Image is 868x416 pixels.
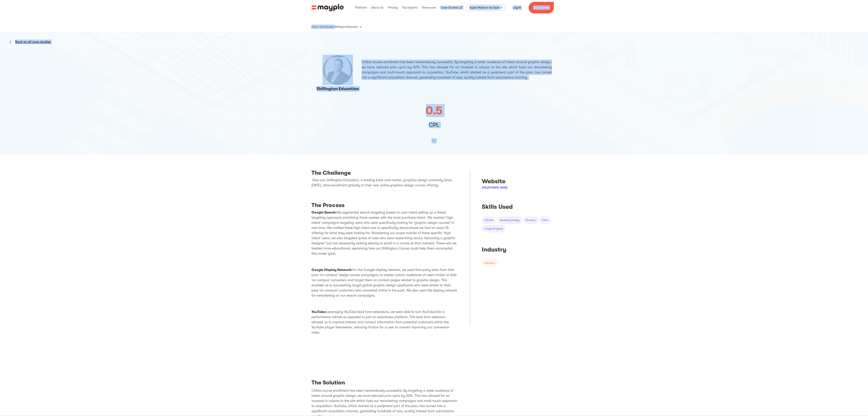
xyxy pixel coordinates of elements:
[311,202,459,210] h3: The Process
[482,246,557,253] div: Industry
[311,309,459,335] p: Leveraging YouTube lead form extensions, we were able to turn YouTube into a performance vehicle ...
[542,218,548,222] div: other
[311,210,337,214] strong: Google Search:
[421,2,437,14] div: Resources
[482,186,508,189] a: [URL][DOMAIN_NAME]
[311,268,352,272] strong: Google Display Network:
[311,178,459,188] p: How can Shillington Education, a leading brick and mortar, graphics design university since [DATE...
[485,218,493,222] div: paid ads
[371,2,385,14] div: About Us
[334,25,335,29] div: /
[508,3,526,12] a: Log In
[318,25,319,29] div: /
[319,25,334,29] a: Case Studies
[401,2,419,14] div: Top Experts
[387,2,398,14] div: Pricing
[485,261,495,265] div: education
[526,218,535,222] div: branding
[311,25,318,29] a: Home
[311,267,459,298] p: On the Google display network, we used first-party data from their prior ‘on campus’ design cours...
[311,170,459,178] h3: The Challenge
[311,210,459,256] p: We segmented search targeting based on user intent setting up a tiered targeting approach priorit...
[482,203,557,211] div: Skills Used
[354,2,368,14] div: Platform
[311,4,344,11] a: home
[311,310,326,314] strong: YouTube:
[311,379,459,388] h4: The Solution
[485,227,503,231] div: google shopping
[470,5,499,10] div: Expert Platform for SaaS
[500,218,519,222] div: marketing strategy
[482,178,557,185] div: Website
[311,4,344,11] img: Mayple logo
[335,23,366,31] div: Shillington Education
[466,4,506,11] a: Expert Platform for SaaS
[529,2,554,13] a: Get Started
[335,25,358,29] div: Shillington Education
[15,40,51,44] a: Back to all case studies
